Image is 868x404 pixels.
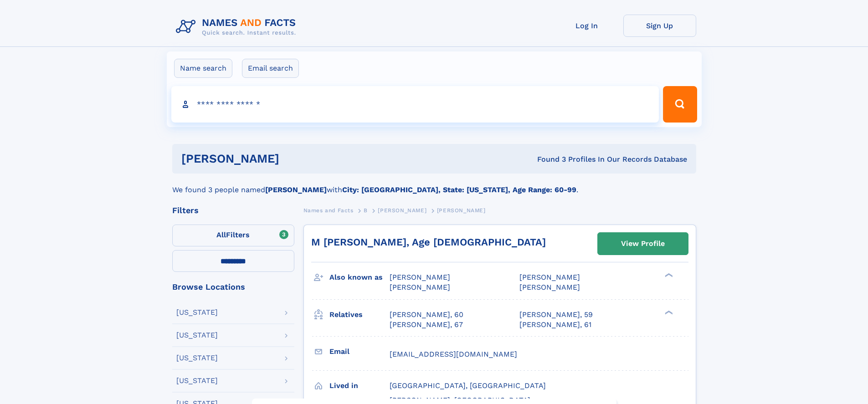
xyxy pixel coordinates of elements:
[623,15,696,37] a: Sign Up
[519,320,591,330] a: [PERSON_NAME], 61
[663,86,697,123] button: Search Button
[172,15,303,39] img: Logo Names and Facts
[329,378,390,394] h3: Lived in
[176,354,218,362] div: [US_STATE]
[181,153,408,164] h1: [PERSON_NAME]
[621,233,665,254] div: View Profile
[663,272,673,278] div: ❯
[311,236,546,248] a: M [PERSON_NAME], Age [DEMOGRAPHIC_DATA]
[598,233,688,255] a: View Profile
[172,283,294,291] div: Browse Locations
[390,320,463,330] a: [PERSON_NAME], 67
[390,283,450,291] span: [PERSON_NAME]
[176,377,218,384] div: [US_STATE]
[390,350,517,358] span: [EMAIL_ADDRESS][DOMAIN_NAME]
[519,283,580,291] span: [PERSON_NAME]
[329,307,390,322] h3: Relatives
[172,206,294,215] div: Filters
[390,381,546,390] span: [GEOGRAPHIC_DATA], [GEOGRAPHIC_DATA]
[216,230,226,239] span: All
[172,225,294,246] label: Filters
[303,205,354,216] a: Names and Facts
[172,174,696,195] div: We found 3 people named with .
[390,273,450,281] span: [PERSON_NAME]
[519,310,593,320] a: [PERSON_NAME], 59
[663,309,673,315] div: ❯
[171,86,659,123] input: search input
[329,270,390,285] h3: Also known as
[550,15,623,37] a: Log In
[364,205,368,216] a: B
[176,332,218,339] div: [US_STATE]
[176,309,218,316] div: [US_STATE]
[174,59,232,78] label: Name search
[364,207,368,214] span: B
[378,205,426,216] a: [PERSON_NAME]
[437,207,486,214] span: [PERSON_NAME]
[265,185,327,194] b: [PERSON_NAME]
[390,310,463,320] a: [PERSON_NAME], 60
[378,207,426,214] span: [PERSON_NAME]
[242,59,299,78] label: Email search
[329,344,390,359] h3: Email
[342,185,576,194] b: City: [GEOGRAPHIC_DATA], State: [US_STATE], Age Range: 60-99
[408,154,687,164] div: Found 3 Profiles In Our Records Database
[519,273,580,281] span: [PERSON_NAME]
